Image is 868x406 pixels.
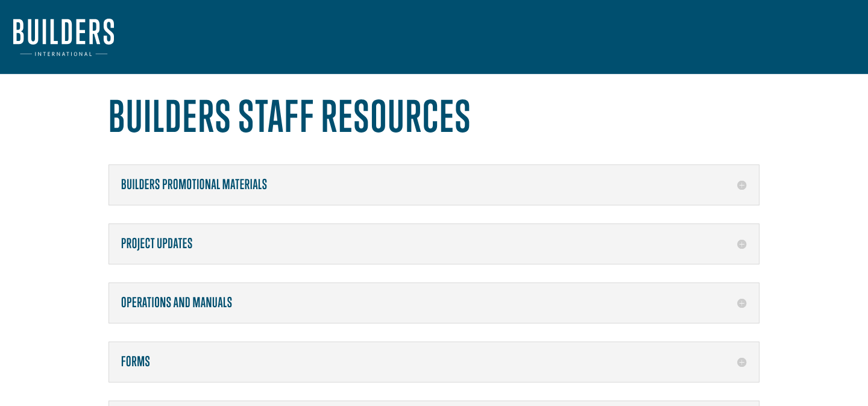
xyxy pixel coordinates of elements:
h5: Project Updates [121,236,747,252]
h5: Builders Promotional Materials [121,177,747,193]
h1: Builders Staff Resources [108,91,759,147]
img: Builders International [13,19,114,56]
h5: Operations and Manuals [121,295,747,311]
h5: Forms [121,354,747,370]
